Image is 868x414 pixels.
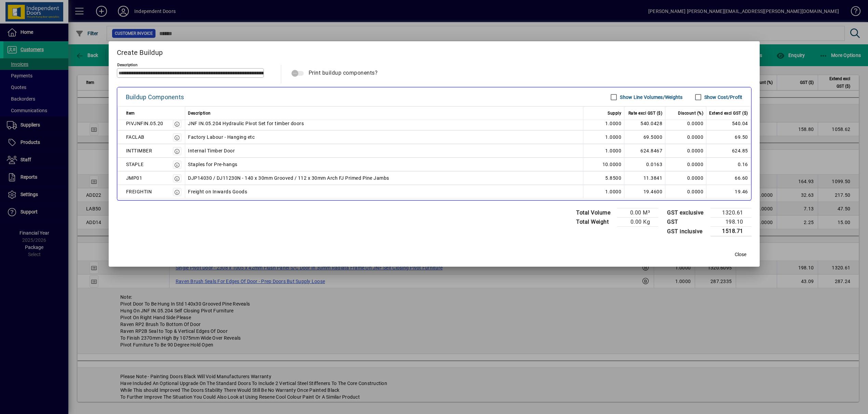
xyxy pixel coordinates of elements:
[627,160,662,168] div: 0.0163
[109,41,760,61] h2: Create Buildup
[126,109,135,117] span: Item
[617,218,658,227] td: 0.00 Kg
[627,188,662,196] div: 19.4600
[627,133,662,141] div: 69.5000
[665,117,706,130] td: 0.0000
[583,130,624,144] td: 1.0000
[185,144,583,158] td: Internal Timber Door
[710,218,751,227] td: 198.10
[665,144,706,158] td: 0.0000
[706,117,751,130] td: 540.04
[126,160,144,168] div: STAPLE
[188,109,211,117] span: Description
[126,119,163,128] div: PIVJNFIN.05.20
[126,188,152,196] div: FREIGHTIN
[583,158,624,171] td: 10.0000
[185,158,583,171] td: Staples for Pre-hangs
[664,227,710,236] td: GST inclusive
[664,208,710,218] td: GST exclusive
[706,144,751,158] td: 624.85
[664,218,710,227] td: GST
[619,94,682,101] label: Show Line Volumes/Weights
[185,117,583,130] td: JNF IN.05.204 Hydraulic Pivot Set for timber doors
[730,249,751,261] button: Close
[628,109,663,117] span: Rate excl GST ($)
[678,109,703,117] span: Discount (%)
[627,147,662,155] div: 624.8467
[126,133,145,141] div: FACLAB
[665,158,706,171] td: 0.0000
[706,185,751,198] td: 19.46
[627,174,662,182] div: 11.3841
[665,171,706,185] td: 0.0000
[627,119,662,128] div: 540.0428
[665,185,706,198] td: 0.0000
[583,144,624,158] td: 1.0000
[617,208,658,218] td: 0.00 M³
[185,185,583,198] td: Freight on Inwards Goods
[185,130,583,144] td: Factory Labour - Hanging etc
[608,109,621,117] span: Supply
[126,174,143,182] div: JMP01
[309,70,378,76] span: Print buildup components?
[583,185,624,198] td: 1.0000
[583,171,624,185] td: 5.8500
[185,171,583,185] td: DJP14030 / DJ11230N - 140 x 30mm Grooved / 112 x 30mm Arch FJ Primed Pine Jambs
[117,62,137,67] mat-label: Description
[710,227,751,236] td: 1518.71
[709,109,748,117] span: Extend excl GST ($)
[573,208,617,218] td: Total Volume
[665,130,706,144] td: 0.0000
[710,208,751,218] td: 1320.61
[583,117,624,130] td: 1.0000
[706,130,751,144] td: 69.50
[126,147,152,155] div: INTTIMBER
[126,92,184,103] div: Buildup Components
[735,251,746,258] span: Close
[573,218,617,227] td: Total Weight
[703,94,743,101] label: Show Cost/Profit
[706,158,751,171] td: 0.16
[706,171,751,185] td: 66.60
